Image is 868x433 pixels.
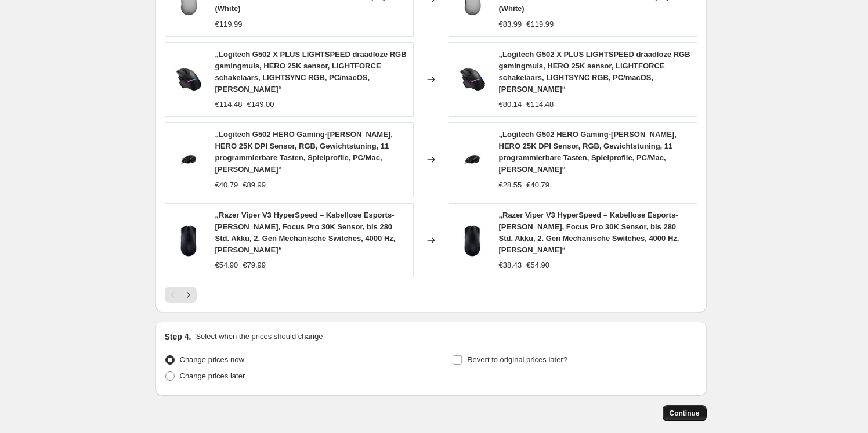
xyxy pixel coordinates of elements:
span: Continue [670,409,700,418]
span: „Razer Viper V3 HyperSpeed – Kabellose Esports-[PERSON_NAME], Focus Pro 30K Sensor, bis 280 Std. ... [499,211,679,254]
strike: €89.99 [243,179,266,191]
span: Revert to original prices later? [467,355,567,364]
img: 61zqxqvq_3L_80x.jpg [171,223,206,258]
img: 51M8STWoKjL_80x.jpg [455,142,490,177]
div: €80.14 [499,99,522,110]
strike: €149.00 [247,99,274,110]
span: „Razer Viper V3 HyperSpeed – Kabellose Esports-[PERSON_NAME], Focus Pro 30K Sensor, bis 280 Std. ... [215,211,396,254]
div: €54.90 [215,259,238,271]
div: €119.99 [215,19,243,30]
button: Next [180,287,197,303]
p: Select when the prices should change [196,331,323,342]
img: 61sLuO6LiAL_80x.jpg [455,62,490,97]
strike: €119.99 [526,19,554,30]
span: „Logitech G502 X PLUS LIGHTSPEED draadloze RGB gamingmuis, HERO 25K sensor, LIGHTFORCE schakelaar... [215,50,407,93]
strike: €54.90 [526,259,549,271]
span: „Logitech G502 X PLUS LIGHTSPEED draadloze RGB gamingmuis, HERO 25K sensor, LIGHTFORCE schakelaar... [499,50,690,93]
img: 61zqxqvq_3L_80x.jpg [455,223,490,258]
strike: €40.79 [526,179,549,191]
strike: €79.99 [243,259,266,271]
strike: €114.48 [526,99,554,110]
span: „Logitech G502 HERO Gaming-[PERSON_NAME], HERO 25K DPI Sensor, RGB, Gewichtstuning, 11 programmie... [215,130,393,174]
img: 51M8STWoKjL_80x.jpg [171,142,206,177]
div: €28.55 [499,179,522,191]
div: €38.43 [499,259,522,271]
button: Continue [663,405,707,421]
span: Change prices later [180,371,245,380]
span: Change prices now [180,355,244,364]
div: €83.99 [499,19,522,30]
nav: Pagination [165,287,197,303]
img: 61sLuO6LiAL_80x.jpg [171,62,206,97]
div: €114.48 [215,99,243,110]
div: €40.79 [215,179,238,191]
span: „Logitech G502 HERO Gaming-[PERSON_NAME], HERO 25K DPI Sensor, RGB, Gewichtstuning, 11 programmie... [499,130,677,174]
h2: Step 4. [165,331,191,342]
